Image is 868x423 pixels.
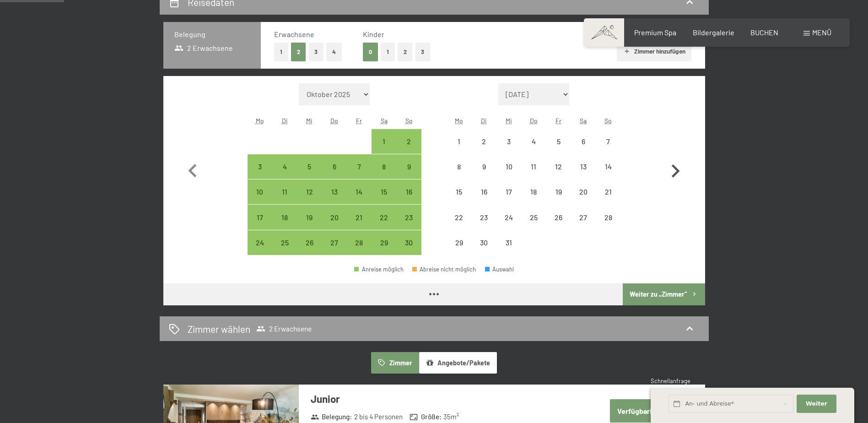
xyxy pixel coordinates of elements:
div: 18 [522,188,545,211]
div: 26 [547,214,570,237]
div: 1 [447,138,470,161]
div: Mon Dec 22 2025 [447,205,471,229]
div: Anreise möglich [347,179,372,204]
div: Wed Dec 03 2025 [496,129,521,154]
div: 7 [348,163,371,186]
div: 22 [372,214,395,237]
div: Anreise nicht möglich [472,179,496,204]
div: 1 [372,138,395,161]
div: Anreise nicht möglich [596,129,620,154]
button: 1 [381,43,395,61]
div: 6 [572,138,595,161]
div: Anreise nicht möglich [596,154,620,179]
div: 23 [473,214,496,237]
div: Sat Dec 27 2025 [571,205,596,229]
div: Anreise möglich [347,205,372,229]
div: Thu Dec 18 2025 [521,179,546,204]
div: Mon Nov 03 2025 [248,154,272,179]
div: 2 [397,138,420,161]
abbr: Sonntag [604,117,612,125]
div: Sun Nov 30 2025 [396,230,421,255]
div: Anreise nicht möglich [546,129,571,154]
div: 5 [547,138,570,161]
abbr: Dienstag [481,117,487,125]
div: Mon Dec 08 2025 [447,154,471,179]
button: 4 [326,43,342,61]
span: Kinder [363,30,384,38]
div: 26 [298,239,321,262]
div: Fri Nov 28 2025 [347,230,372,255]
span: Weiter [806,400,827,408]
div: Sat Nov 01 2025 [372,129,396,154]
div: 7 [597,138,620,161]
div: Sun Dec 07 2025 [596,129,620,154]
div: Fri Nov 14 2025 [347,179,372,204]
div: Anreise nicht möglich [521,154,546,179]
div: 3 [248,163,271,186]
div: Thu Nov 20 2025 [322,205,347,229]
button: 2 [398,43,413,61]
span: Erwachsene [274,30,314,38]
button: 3 [309,43,324,61]
div: Sun Dec 28 2025 [596,205,620,229]
span: 35 m² [443,412,459,422]
button: Verfügbarkeit prüfen [610,399,693,423]
div: 4 [273,163,296,186]
abbr: Sonntag [405,117,413,125]
div: Anreise möglich [372,205,396,229]
div: Tue Nov 11 2025 [272,179,297,204]
div: 30 [473,239,496,262]
span: 2 Erwachsene [256,324,312,333]
div: Wed Nov 19 2025 [297,205,322,229]
div: 16 [397,188,420,211]
div: 12 [298,188,321,211]
div: Sun Nov 16 2025 [396,179,421,204]
div: 24 [497,214,520,237]
div: Fri Nov 07 2025 [347,154,372,179]
div: Sat Dec 06 2025 [571,129,596,154]
div: Mon Dec 15 2025 [447,179,471,204]
div: Anreise nicht möglich [571,154,596,179]
div: Anreise nicht möglich [447,230,471,255]
div: Thu Dec 25 2025 [521,205,546,229]
div: 12 [547,163,570,186]
div: 2 [473,138,496,161]
div: Sun Dec 21 2025 [596,179,620,204]
div: Anreise möglich [396,205,421,229]
div: Anreise nicht möglich [596,205,620,229]
div: Anreise möglich [396,129,421,154]
div: Thu Dec 11 2025 [521,154,546,179]
div: Anreise möglich [372,129,396,154]
div: Anreise nicht möglich [447,154,471,179]
div: Wed Dec 24 2025 [496,205,521,229]
div: Anreise nicht möglich [546,179,571,204]
div: 23 [397,214,420,237]
div: Anreise möglich [248,179,272,204]
div: 6 [323,163,346,186]
div: Tue Nov 18 2025 [272,205,297,229]
div: 25 [522,214,545,237]
div: 14 [597,163,620,186]
span: BUCHEN [750,28,778,37]
div: Mon Nov 17 2025 [248,205,272,229]
abbr: Donnerstag [330,117,338,125]
div: 29 [372,239,395,262]
div: Anreise möglich [347,230,372,255]
div: 25 [273,239,296,262]
div: Mon Nov 24 2025 [248,230,272,255]
div: Anreise nicht möglich [571,129,596,154]
div: Sun Nov 02 2025 [396,129,421,154]
span: Bildergalerie [693,28,734,37]
abbr: Dienstag [282,117,288,125]
div: Anreise möglich [396,179,421,204]
div: Fri Dec 05 2025 [546,129,571,154]
div: Anreise möglich [347,154,372,179]
div: Anreise möglich [272,230,297,255]
div: Anreise möglich [272,179,297,204]
div: 9 [473,163,496,186]
abbr: Freitag [356,117,362,125]
div: Mon Dec 29 2025 [447,230,471,255]
div: Wed Dec 17 2025 [496,179,521,204]
div: Anreise nicht möglich [496,129,521,154]
div: Fri Dec 19 2025 [546,179,571,204]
